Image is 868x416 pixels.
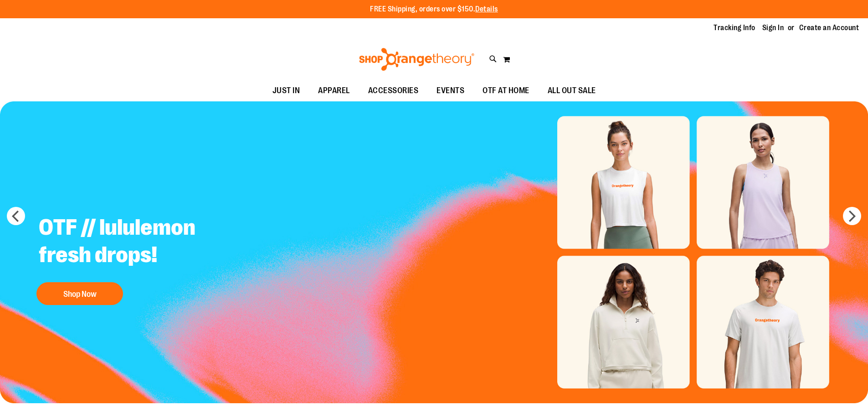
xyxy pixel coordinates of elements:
span: JUST IN [272,80,300,101]
span: ACCESSORIES [368,80,419,101]
p: FREE Shipping, orders over $150. [370,4,498,15]
h2: OTF // lululemon fresh drops! [32,207,258,278]
span: APPAREL [318,80,350,101]
a: Tracking Info [714,23,755,33]
a: Details [475,5,498,13]
button: next [843,207,861,225]
a: Create an Account [799,23,859,33]
a: OTF // lululemon fresh drops! Shop Now [32,207,258,310]
button: Shop Now [36,282,123,305]
span: ALL OUT SALE [548,80,596,101]
img: Shop Orangetheory [358,48,476,71]
span: EVENTS [437,80,464,101]
button: prev [7,207,25,225]
span: OTF AT HOME [483,80,529,101]
a: Sign In [762,23,784,33]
